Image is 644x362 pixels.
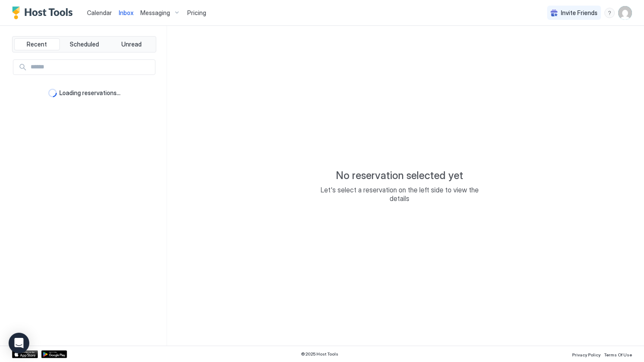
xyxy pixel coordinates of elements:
a: Google Play Store [41,350,67,358]
a: Inbox [119,8,133,17]
div: Open Intercom Messenger [9,333,29,353]
div: loading [48,89,57,97]
span: Inbox [119,9,133,16]
div: User profile [618,6,632,20]
span: Loading reservations... [59,89,121,97]
span: © 2025 Host Tools [301,351,338,357]
span: Invite Friends [561,9,598,17]
div: tab-group [12,36,156,53]
span: Let's select a reservation on the left side to view the details [313,186,486,203]
button: Scheduled [62,38,107,50]
span: Terms Of Use [604,352,632,357]
span: Pricing [187,9,206,17]
span: Privacy Policy [572,352,601,357]
a: Calendar [87,8,112,17]
a: Host Tools Logo [12,6,77,19]
span: Scheduled [70,40,99,48]
span: Unread [121,40,142,48]
div: menu [604,8,615,18]
button: Unread [108,38,154,50]
button: Recent [14,38,60,50]
span: No reservation selected yet [336,169,463,182]
span: Recent [27,40,47,48]
a: Terms Of Use [604,350,632,359]
input: Input Field [27,60,155,74]
a: App Store [12,350,38,358]
span: Messaging [140,9,170,17]
span: Calendar [87,9,112,16]
a: Privacy Policy [572,350,601,359]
